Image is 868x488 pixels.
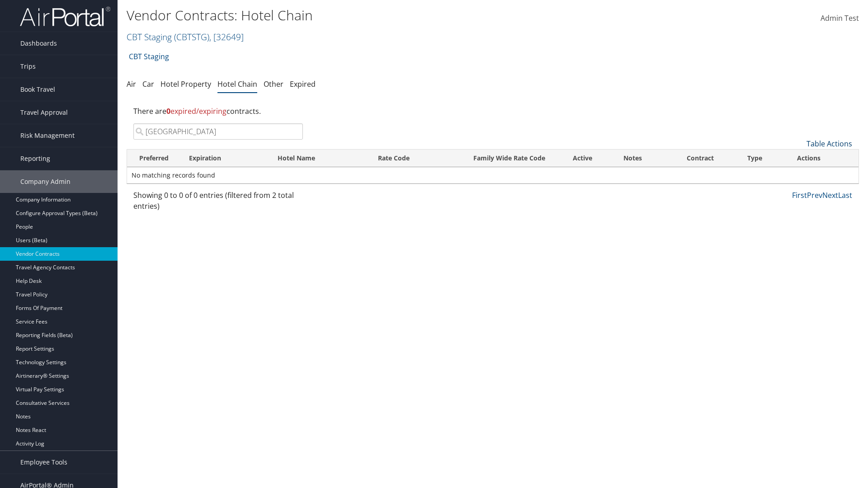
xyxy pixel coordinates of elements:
[561,150,604,167] th: Active: activate to sort column ascending
[20,170,71,193] span: Company Admin
[174,31,209,43] span: ( CBTSTG )
[838,190,852,200] a: Last
[20,55,36,78] span: Trips
[133,190,303,216] div: Showing 0 to 0 of 0 entries (filtered from 2 total entries)
[127,167,859,183] td: No matching records found
[604,150,662,167] th: Notes: activate to sort column ascending
[457,150,561,167] th: Family Wide Rate Code: activate to sort column ascending
[160,79,211,89] a: Hotel Property
[807,190,822,200] a: Prev
[789,150,859,167] th: Actions
[133,123,303,140] input: Search
[20,78,55,101] span: Book Travel
[20,101,68,124] span: Travel Approval
[807,139,852,149] a: Table Actions
[269,150,370,167] th: Hotel Name: activate to sort column ascending
[129,47,169,66] a: CBT Staging
[209,31,244,43] span: , [ 32649 ]
[181,150,269,167] th: Expiration: activate to sort column ascending
[792,190,807,200] a: First
[217,79,257,89] a: Hotel Chain
[166,106,226,116] span: expired/expiring
[739,150,789,167] th: Type: activate to sort column ascending
[822,190,838,200] a: Next
[127,79,136,89] a: Air
[166,106,170,116] strong: 0
[127,6,615,25] h1: Vendor Contracts: Hotel Chain
[127,150,181,167] th: Preferred: activate to sort column ascending
[20,124,75,147] span: Risk Management
[370,150,458,167] th: Rate Code: activate to sort column ascending
[142,79,154,89] a: Car
[821,5,859,33] a: Admin Test
[290,79,316,89] a: Expired
[20,6,110,27] img: airportal-logo.png
[264,79,283,89] a: Other
[20,147,50,170] span: Reporting
[127,31,244,43] a: CBT Staging
[127,99,859,123] div: There are contracts.
[821,13,859,23] span: Admin Test
[661,150,739,167] th: Contract: activate to sort column ascending
[20,32,57,55] span: Dashboards
[20,451,67,474] span: Employee Tools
